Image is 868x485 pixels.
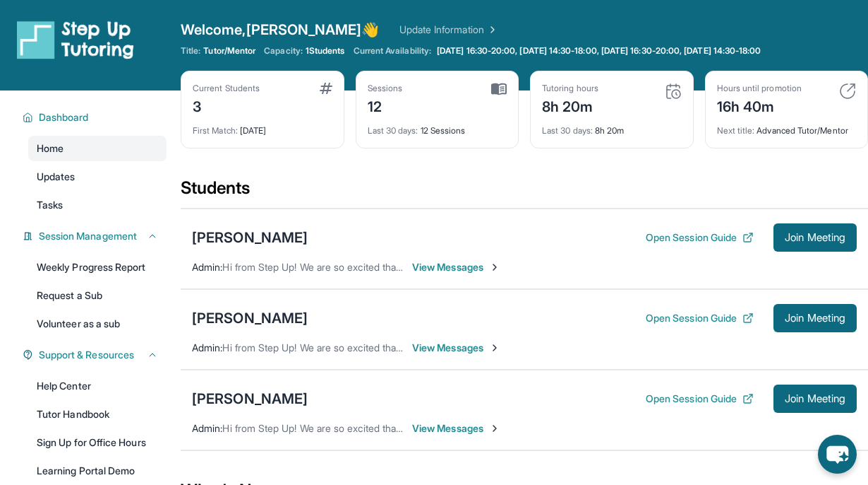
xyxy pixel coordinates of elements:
[28,430,167,455] a: Sign Up for Office Hours
[320,83,332,94] img: card
[17,20,134,59] img: logo
[192,422,222,434] span: Admin :
[785,314,845,322] span: Join Meeting
[28,402,167,427] a: Tutor Handbook
[437,45,761,57] span: [DATE] 16:30-20:00, [DATE] 14:30-18:00, [DATE] 16:30-20:00, [DATE] 14:30-18:00
[192,389,308,409] div: [PERSON_NAME]
[646,311,754,325] button: Open Session Guide
[489,262,500,273] img: Chevron-Right
[33,348,158,362] button: Support & Resources
[665,83,682,100] img: card
[192,261,222,273] span: Admin :
[181,45,200,57] span: Title:
[773,385,857,413] button: Join Meeting
[785,233,845,242] span: Join Meeting
[542,94,598,117] div: 8h 20m
[839,83,856,100] img: card
[368,83,403,94] div: Sessions
[192,341,222,353] span: Admin :
[181,20,380,40] span: Welcome, [PERSON_NAME] 👋
[28,255,167,280] a: Weekly Progress Report
[785,395,845,403] span: Join Meeting
[412,260,500,274] span: View Messages
[28,136,167,161] a: Home
[412,421,500,436] span: View Messages
[717,83,802,94] div: Hours until promotion
[773,304,857,332] button: Join Meeting
[434,45,764,57] a: [DATE] 16:30-20:00, [DATE] 14:30-18:00, [DATE] 16:30-20:00, [DATE] 14:30-18:00
[193,125,238,136] span: First Match :
[368,117,507,136] div: 12 Sessions
[193,83,260,94] div: Current Students
[818,435,857,474] button: chat-button
[489,342,500,353] img: Chevron-Right
[37,141,64,156] span: Home
[39,348,134,362] span: Support & Resources
[717,94,802,117] div: 16h 40m
[542,125,593,136] span: Last 30 days :
[33,110,158,124] button: Dashboard
[192,308,308,328] div: [PERSON_NAME]
[484,23,498,37] img: Chevron Right
[181,177,868,208] div: Students
[491,83,507,95] img: card
[306,45,345,57] span: 1 Students
[37,170,76,184] span: Updates
[193,117,332,136] div: [DATE]
[28,311,167,337] a: Volunteer as a sub
[28,458,167,484] a: Learning Portal Demo
[542,117,682,136] div: 8h 20m
[412,341,500,355] span: View Messages
[28,164,167,189] a: Updates
[489,423,500,434] img: Chevron-Right
[368,125,418,136] span: Last 30 days :
[28,192,167,218] a: Tasks
[39,110,89,124] span: Dashboard
[193,94,260,117] div: 3
[717,117,857,136] div: Advanced Tutor/Mentor
[39,229,137,243] span: Session Management
[203,45,255,57] span: Tutor/Mentor
[717,125,755,136] span: Next title :
[192,228,308,247] div: [PERSON_NAME]
[28,373,167,399] a: Help Center
[354,45,431,57] span: Current Availability:
[399,23,498,37] a: Update Information
[646,392,754,406] button: Open Session Guide
[33,229,158,243] button: Session Management
[773,223,857,252] button: Join Meeting
[264,45,303,57] span: Capacity:
[646,230,754,245] button: Open Session Guide
[368,94,403,117] div: 12
[28,283,167,308] a: Request a Sub
[37,198,63,212] span: Tasks
[542,83,598,94] div: Tutoring hours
